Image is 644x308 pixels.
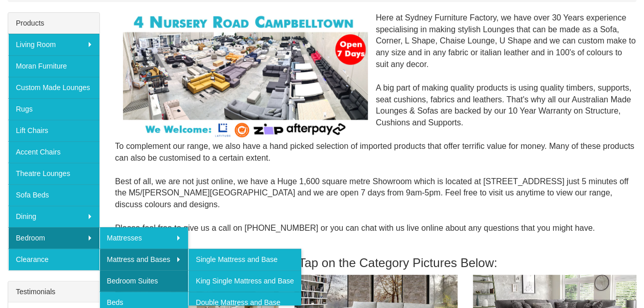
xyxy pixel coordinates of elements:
a: Bedroom [8,227,99,249]
a: Lift Chairs [8,120,99,141]
a: Bedroom Suites [99,270,189,292]
a: Accent Chairs [8,141,99,163]
a: Custom Made Lounges [8,77,99,98]
a: Clearance [8,249,99,270]
a: Rugs [8,98,99,120]
a: Mattress and Bases [99,249,189,270]
a: Moran Furniture [8,55,99,77]
a: Single Mattress and Base [188,249,301,270]
a: Sofa Beds [8,184,99,206]
a: Theatre Lounges [8,163,99,184]
div: Products [8,13,99,34]
img: Corner Modular Lounges [123,12,368,140]
a: Living Room [8,34,99,55]
div: Testimonials [8,281,99,302]
a: King Single Mattress and Base [188,270,301,292]
a: Dining [8,206,99,227]
h3: Click or Tap on the Category Pictures Below: [115,256,637,270]
a: Mattresses [99,227,189,249]
div: Here at Sydney Furniture Factory, we have over 30 Years experience specialising in making stylish... [115,12,637,246]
